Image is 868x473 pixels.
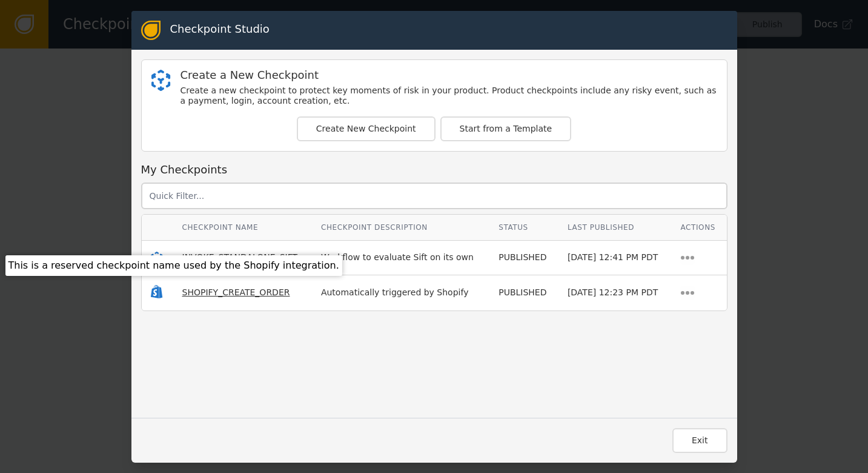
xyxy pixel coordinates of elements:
[489,215,558,241] th: Status
[321,287,469,297] span: Automatically triggered by Shopify
[671,215,726,241] th: Actions
[141,183,727,209] input: Quick Filter...
[568,286,663,299] div: [DATE] 12:23 PM PDT
[568,251,663,264] div: [DATE] 12:41 PM PDT
[173,215,312,241] th: Checkpoint Name
[321,252,474,262] span: Workflow to evaluate Sift on its own
[182,252,298,262] span: INVOKE_STANDALONE_SIFT
[558,215,672,241] th: Last Published
[499,286,549,299] div: PUBLISHED
[182,287,290,297] span: SHOPIFY_CREATE_ORDER
[181,86,717,107] div: Create a new checkpoint to protect key moments of risk in your product. Product checkpoints inclu...
[170,21,270,40] div: Checkpoint Studio
[297,116,436,141] button: Create New Checkpoint
[312,215,489,241] th: Checkpoint Description
[181,70,717,81] div: Create a New Checkpoint
[499,251,549,264] div: PUBLISHED
[440,116,572,141] button: Start from a Template
[672,428,727,453] button: Exit
[5,255,342,276] div: This is a reserved checkpoint name used by the Shopify integration.
[141,161,727,178] div: My Checkpoints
